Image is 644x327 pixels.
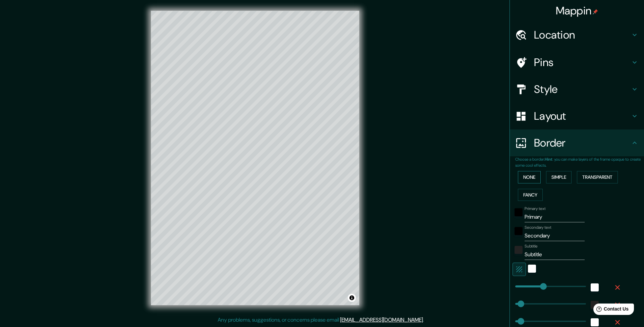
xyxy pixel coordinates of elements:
[515,246,523,254] button: color-222222
[545,157,552,162] b: Hint
[534,56,631,69] h4: Pins
[518,189,543,201] button: Fancy
[534,109,631,123] h4: Layout
[510,76,644,103] div: Style
[525,225,551,230] label: Secondary text
[510,129,644,156] div: Border
[591,283,599,291] button: white
[525,206,545,212] label: Primary text
[525,243,538,249] label: Subtitle
[518,171,541,183] button: None
[534,136,631,150] h4: Border
[348,294,356,302] button: Toggle attribution
[510,103,644,129] div: Layout
[218,316,424,324] p: Any problems, suggestions, or concerns please email .
[593,9,598,14] img: pin-icon.png
[577,171,618,183] button: Transparent
[591,318,599,326] button: white
[515,156,644,168] p: Choose a border. : you can make layers of the frame opaque to create some cool effects.
[515,227,523,235] button: black
[515,208,523,216] button: black
[556,4,598,17] h4: Mappin
[425,316,426,324] div: .
[534,28,631,42] h4: Location
[424,316,425,324] div: .
[510,21,644,48] div: Location
[510,49,644,76] div: Pins
[528,265,536,273] button: white
[546,171,572,183] button: Simple
[584,301,637,320] iframe: Help widget launcher
[534,83,631,96] h4: Style
[340,316,423,323] a: [EMAIL_ADDRESS][DOMAIN_NAME]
